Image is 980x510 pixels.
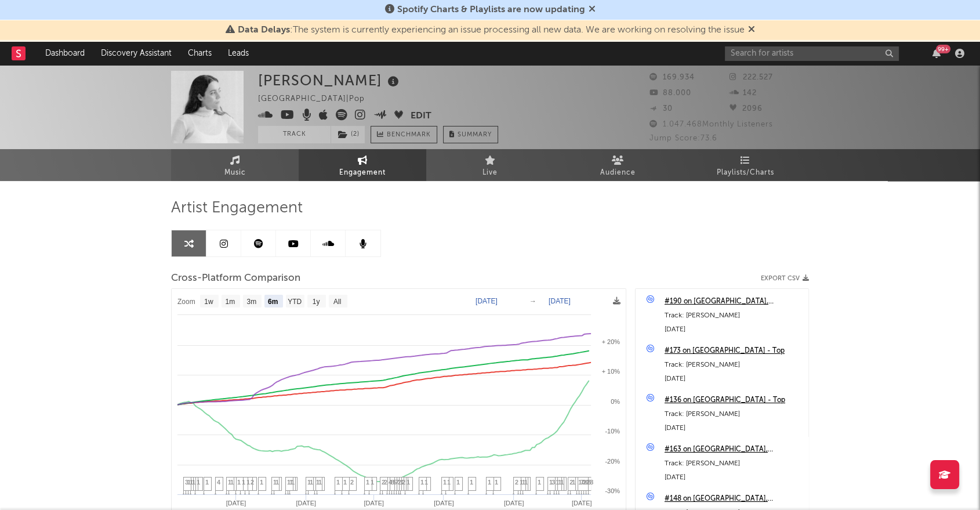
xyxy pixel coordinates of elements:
span: 1 [187,479,191,486]
span: 1 [558,479,561,486]
a: Leads [220,42,257,65]
span: 1 [242,479,245,486]
div: Track: [PERSON_NAME] [665,309,803,323]
span: 2 [398,479,401,486]
text: [DATE] [476,297,498,305]
div: [DATE] [665,372,803,386]
span: 1 [343,479,347,486]
span: 142 [729,89,757,97]
span: 1 [572,479,575,486]
div: Track: [PERSON_NAME] [665,457,803,471]
span: 2 [515,479,518,486]
text: [DATE] [364,500,384,507]
span: 1 [316,479,320,486]
span: 1 [275,479,279,486]
span: Playlists/Charts [717,166,774,180]
div: #173 on [GEOGRAPHIC_DATA] - Top [665,344,803,358]
a: Music [171,149,299,181]
span: 4 [217,479,220,486]
button: 99+ [932,49,941,58]
span: Artist Engagement [171,201,303,215]
span: 1 [424,479,428,486]
span: 1 [522,479,525,486]
text: 3m [246,298,256,306]
span: 1 [228,479,231,486]
div: [GEOGRAPHIC_DATA] | Pop [258,92,378,106]
input: Search for artists [725,46,899,61]
span: Benchmark [387,128,431,142]
span: Engagement [339,166,386,180]
button: Edit [411,109,431,124]
div: [DATE] [665,421,803,435]
text: -20% [605,458,620,465]
span: 1 [246,479,250,486]
span: 8 [391,479,394,486]
span: 3 [185,479,188,486]
text: -30% [605,487,620,494]
a: Engagement [299,149,426,181]
text: 1m [225,298,235,306]
a: Audience [554,149,681,181]
span: 1 [443,479,447,486]
span: Music [224,166,246,180]
text: 6m [268,298,278,306]
div: 99 + [936,45,950,53]
span: 88.000 [649,89,691,97]
div: [PERSON_NAME] [258,71,402,90]
span: ( 2 ) [331,126,365,143]
text: [DATE] [226,500,246,507]
span: 169.934 [649,74,695,81]
span: 10 [578,479,585,486]
span: 30 [649,105,673,113]
text: + 20% [602,338,620,345]
a: #163 on [GEOGRAPHIC_DATA], [US_STATE], [GEOGRAPHIC_DATA] [665,443,803,457]
span: 1 [495,479,498,486]
span: 1 [237,479,241,486]
span: 1 [230,479,234,486]
span: 2 [350,479,354,486]
span: 1 [371,479,374,486]
a: Live [426,149,554,181]
span: 4 [389,479,392,486]
a: Playlists/Charts [681,149,809,181]
span: Audience [600,166,636,180]
a: Benchmark [371,126,437,143]
span: 1 [273,479,277,486]
span: 1 [549,479,553,486]
span: 1 [556,479,559,486]
span: 1 [318,479,322,486]
span: 2 [251,479,254,486]
span: 8 [590,479,593,486]
div: [DATE] [665,471,803,484]
span: 1 [520,479,523,486]
span: 1.047.468 Monthly Listeners [649,121,773,128]
text: 1w [204,298,213,306]
span: 1 [420,479,424,486]
span: 1 [192,479,195,486]
span: : The system is currently experiencing an issue processing all new data. We are working on resolv... [238,26,745,35]
span: 1 [287,479,291,486]
span: 1 [456,479,460,486]
text: [DATE] [549,297,571,305]
text: [DATE] [434,500,454,507]
span: Dismiss [748,26,755,35]
span: 1 [289,479,293,486]
span: 5 [393,479,397,486]
button: Summary [443,126,498,143]
span: 1 [524,479,528,486]
span: 1 [560,479,564,486]
span: 1 [538,479,541,486]
span: Data Delays [238,26,290,35]
text: + 10% [602,368,620,375]
text: 1y [313,298,320,306]
div: #148 on [GEOGRAPHIC_DATA], [GEOGRAPHIC_DATA] [665,492,803,506]
span: 1 [310,479,313,486]
button: Export CSV [761,275,809,282]
span: 1 [488,479,491,486]
a: #190 on [GEOGRAPHIC_DATA], [GEOGRAPHIC_DATA] [665,295,803,309]
div: Track: [PERSON_NAME] [665,358,803,372]
span: 1 [447,479,451,486]
span: 1 [400,479,404,486]
div: [DATE] [665,323,803,337]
